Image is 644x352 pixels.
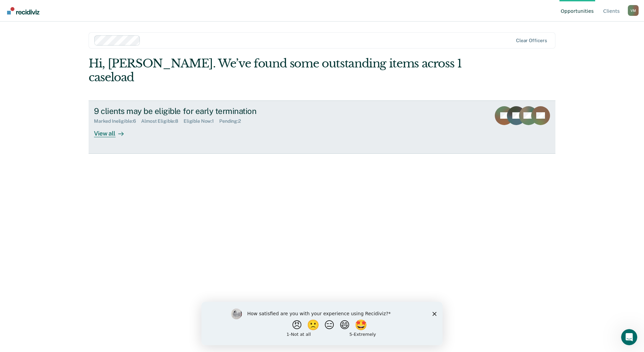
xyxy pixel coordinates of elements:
[94,124,132,137] div: View all
[94,118,141,124] div: Marked Ineligible : 6
[516,38,547,43] div: Clear officers
[7,7,39,14] img: Recidiviz
[628,5,639,16] div: V M
[628,5,639,16] button: Profile dropdown button
[89,57,462,84] div: Hi, [PERSON_NAME]. We’ve found some outstanding items across 1 caseload
[184,118,219,124] div: Eligible Now : 1
[201,302,443,345] iframe: Survey by Kim from Recidiviz
[621,329,637,345] iframe: Intercom live chat
[219,118,246,124] div: Pending : 2
[141,118,184,124] div: Almost Eligible : 8
[94,106,330,116] div: 9 clients may be eligible for early termination
[89,100,555,154] a: 9 clients may be eligible for early terminationMarked Ineligible:6Almost Eligible:8Eligible Now:1...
